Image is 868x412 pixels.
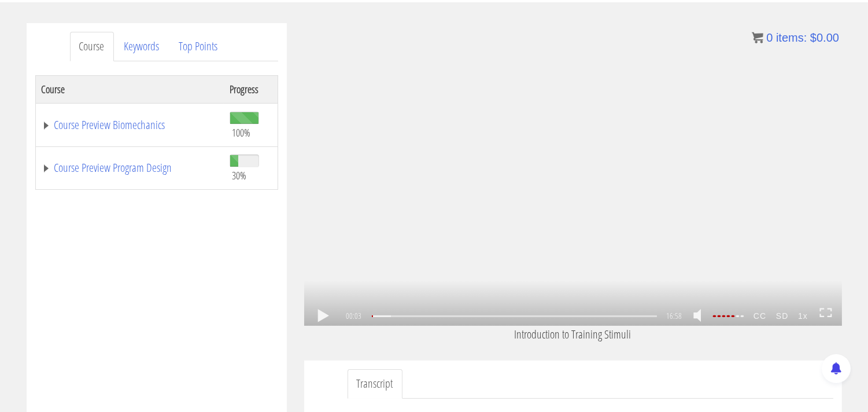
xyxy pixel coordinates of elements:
[748,307,771,325] strong: CC
[115,32,169,61] a: Keywords
[232,126,250,139] span: 100%
[170,32,227,61] a: Top Points
[70,32,114,61] a: Course
[776,31,807,44] span: items:
[345,312,363,320] span: 00:03
[810,31,817,44] span: $
[752,31,839,44] a: 0 items: $0.00
[35,75,224,103] th: Course
[793,307,813,325] strong: 1x
[752,32,763,43] img: icon11.png
[810,31,839,44] bdi: 0.00
[771,307,793,325] strong: SD
[232,169,246,182] span: 30%
[348,369,402,399] a: Transcript
[666,312,682,320] span: 16:58
[304,326,842,343] p: Introduction to Training Stimuli
[42,119,218,131] a: Course Preview Biomechanics
[224,75,278,103] th: Progress
[42,162,218,174] a: Course Preview Program Design
[766,31,773,44] span: 0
